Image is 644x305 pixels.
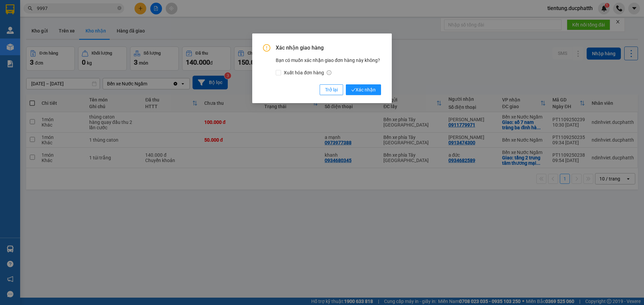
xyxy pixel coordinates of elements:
[327,70,331,75] span: info-circle
[351,88,356,92] span: check
[351,86,376,93] span: Xác nhận
[276,44,381,52] span: Xác nhận giao hàng
[325,86,338,93] span: Trở lại
[346,84,381,95] button: checkXác nhận
[281,69,334,76] span: Xuất hóa đơn hàng
[320,84,343,95] button: Trở lại
[263,44,270,52] span: exclamation-circle
[276,57,381,76] div: Bạn có muốn xác nhận giao đơn hàng này không?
